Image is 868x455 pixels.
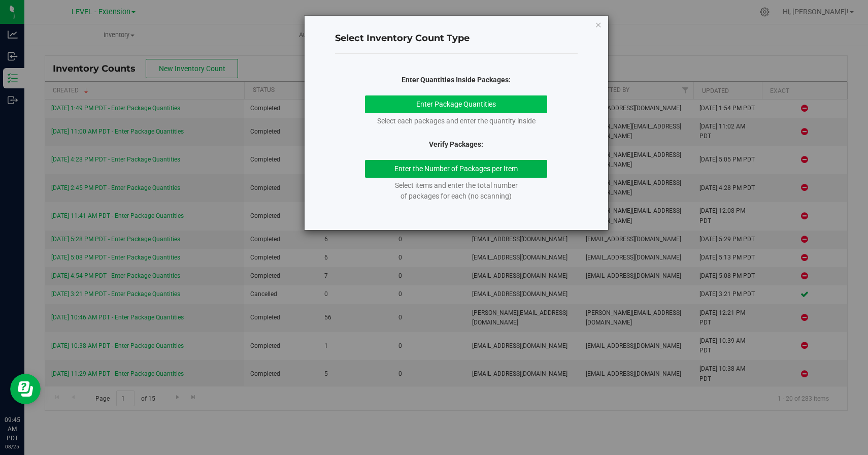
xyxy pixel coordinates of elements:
[395,181,518,200] span: Select items and enter the total number of packages for each (no scanning)
[377,117,536,125] span: Select each packages and enter the quantity inside
[335,32,578,45] h4: Select Inventory Count Type
[10,374,41,404] iframe: Resource center
[429,140,483,148] span: Verify Packages:
[365,160,547,178] button: Enter the Number of Packages per Item
[365,95,547,113] button: Enter Package Quantities
[402,76,511,84] span: Enter Quantities Inside Packages:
